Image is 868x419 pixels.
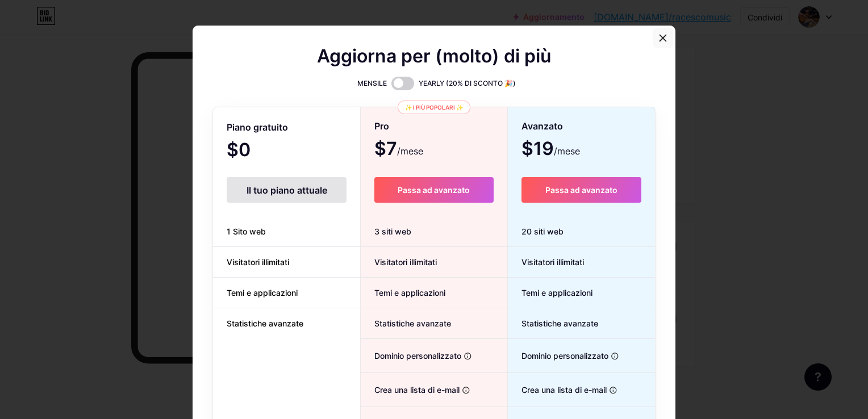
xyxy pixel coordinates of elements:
[227,118,288,137] span: Piano gratuito
[521,116,563,136] span: Avanzato
[374,142,397,158] font: $7
[227,177,347,203] div: Il tuo piano attuale
[227,143,251,159] font: $0
[508,256,584,268] span: Visitatori illimitati
[508,350,608,362] span: Dominio personalizzato
[508,317,598,329] span: Statistiche avanzate
[545,185,617,195] span: Passa ad avanzato
[374,116,389,136] span: Pro
[317,49,551,63] span: Aggiorna per (molto) di più
[361,350,461,362] span: Dominio personalizzato
[213,287,311,299] span: Temi e applicazioni
[361,287,445,299] span: Temi e applicazioni
[361,384,460,396] span: Crea una lista di e-mail
[361,317,451,329] span: Statistiche avanzate
[397,144,423,158] span: /mese
[361,216,507,247] div: 3 siti web
[213,225,279,237] span: 1 Sito web
[419,78,516,89] span: YEARLY (20% DI SCONTO 🎉)
[508,287,592,299] span: Temi e applicazioni
[357,78,387,89] span: MENSILE
[374,177,493,203] button: Passa ad avanzato
[508,216,655,247] div: 20 siti web
[554,144,580,158] span: /mese
[521,142,554,158] font: $19
[521,177,641,203] button: Passa ad avanzato
[508,384,607,396] span: Crea una lista di e-mail
[213,317,317,329] span: Statistiche avanzate
[398,185,470,195] span: Passa ad avanzato
[361,256,437,268] span: Visitatori illimitati
[398,100,470,114] div: ✨ I più popolari ✨
[213,256,303,268] span: Visitatori illimitati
